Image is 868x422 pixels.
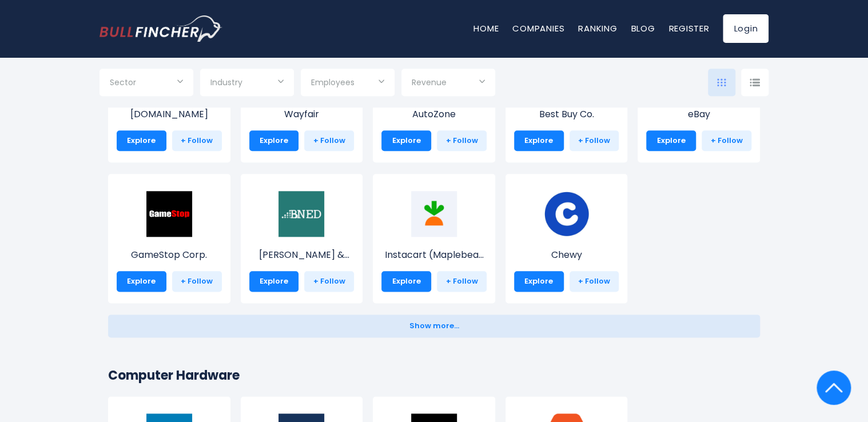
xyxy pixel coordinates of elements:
[512,22,564,34] a: Companies
[412,77,447,87] span: Revenue
[514,212,619,262] a: Chewy
[514,130,564,151] a: Explore
[117,212,222,262] a: GameStop Corp.
[210,73,284,94] input: Selection
[717,78,726,86] img: icon-comp-grid.svg
[117,130,166,151] a: Explore
[570,271,619,292] a: + Follow
[108,366,760,385] h2: Computer Hardware
[412,73,485,94] input: Selection
[172,130,222,151] a: + Follow
[409,322,459,331] span: Show more...
[381,212,487,262] a: Instacart (Maplebea...
[646,130,696,151] a: Explore
[514,271,564,292] a: Explore
[249,271,299,292] a: Explore
[304,130,354,151] a: + Follow
[110,77,136,87] span: Sector
[646,108,751,121] p: eBay
[544,191,590,237] img: CHWY.jpeg
[172,271,222,292] a: + Follow
[514,248,619,262] p: Chewy
[750,78,760,86] img: icon-comp-list-view.svg
[473,22,499,34] a: Home
[249,108,355,121] p: Wayfair
[249,248,355,262] p: Barnes & Noble Education
[117,108,222,121] p: Amazon.com
[99,15,222,42] img: bullfincher logo
[514,108,619,121] p: Best Buy Co.
[117,271,166,292] a: Explore
[668,22,709,34] a: Register
[381,248,487,262] p: Instacart (Maplebear)
[146,191,192,237] img: GME.png
[381,271,431,292] a: Explore
[381,108,487,121] p: AutoZone
[117,248,222,262] p: GameStop Corp.
[311,73,384,94] input: Selection
[304,271,354,292] a: + Follow
[702,130,751,151] a: + Follow
[381,130,431,151] a: Explore
[249,130,299,151] a: Explore
[99,15,222,42] a: Go to homepage
[278,191,324,237] img: BNED.png
[210,77,242,87] span: Industry
[108,314,760,337] button: Show more...
[631,22,655,34] a: Blog
[311,77,355,87] span: Employees
[411,191,457,237] img: CART.png
[110,73,183,94] input: Selection
[578,22,617,34] a: Ranking
[437,130,487,151] a: + Follow
[570,130,619,151] a: + Follow
[437,271,487,292] a: + Follow
[249,212,355,262] a: [PERSON_NAME] & [PERSON_NAME] Educ...
[723,14,769,43] a: Login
